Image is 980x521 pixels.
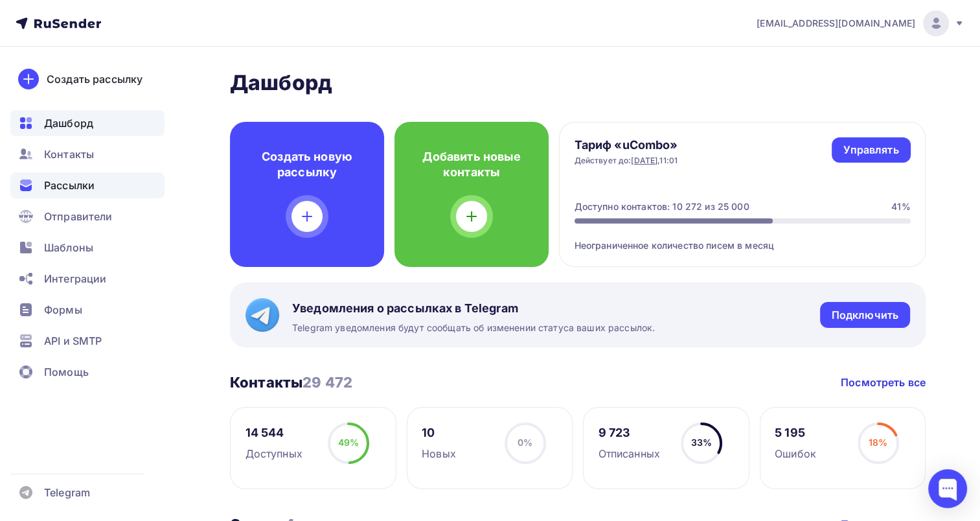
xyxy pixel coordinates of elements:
[832,308,898,323] div: Подключить
[422,425,456,441] div: 10
[10,203,165,229] a: Отправители
[598,446,660,461] div: Отписанных
[575,224,911,252] div: Неограниченное количество писем в месяц
[338,437,359,448] span: 49%
[251,149,363,180] h4: Создать новую рассылку
[757,17,915,30] span: [EMAIL_ADDRESS][DOMAIN_NAME]
[44,209,113,224] span: Отправители
[518,437,532,448] span: 0%
[415,149,528,180] h4: Добавить новые контакты
[575,137,678,153] h4: Тариф «uCombo»
[292,301,655,316] span: Уведомления о рассылках в Telegram
[775,446,816,461] div: Ошибок
[302,374,352,391] span: 29 472
[44,178,95,193] span: Рассылки
[10,297,165,323] a: Формы
[44,485,90,500] span: Telegram
[230,373,352,391] h3: Контакты
[891,200,910,213] div: 41%
[10,110,165,136] a: Дашборд
[775,425,816,441] div: 5 195
[44,115,93,131] span: Дашборд
[10,235,165,260] a: Шаблоны
[44,146,94,162] span: Контакты
[44,302,82,318] span: Формы
[245,425,302,441] div: 14 544
[10,172,165,198] a: Рассылки
[575,200,749,213] div: Доступно контактов: 10 272 из 25 000
[47,71,142,87] div: Создать рассылку
[245,446,302,461] div: Доступных
[44,240,93,255] span: Шаблоны
[691,437,712,448] span: 33%
[44,333,102,349] span: API и SMTP
[230,70,926,96] h2: Дашборд
[598,425,660,441] div: 9 723
[292,321,655,334] span: Telegram уведомления будут сообщать об изменении статуса ваших рассылок.
[757,10,964,36] a: [EMAIL_ADDRESS][DOMAIN_NAME]
[44,364,89,380] span: Помощь
[575,156,678,166] div: Действует до: 11:01
[44,271,106,286] span: Интеграции
[10,141,165,167] a: Контакты
[843,143,898,157] div: Управлять
[869,437,887,448] span: 18%
[631,156,659,165] tcxspan: Call 17.05.2025, via 3CX
[422,446,456,461] div: Новых
[841,375,926,390] a: Посмотреть все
